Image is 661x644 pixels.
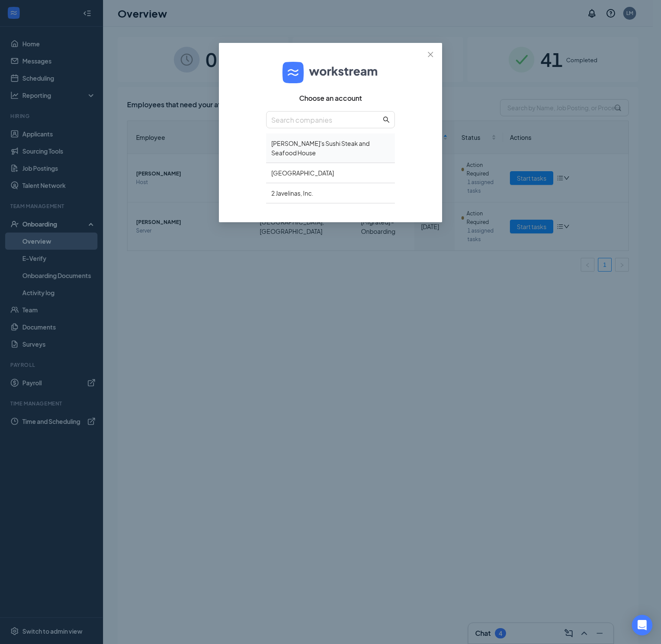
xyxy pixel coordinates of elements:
img: logo [282,62,379,83]
button: Close [419,43,442,66]
span: search [383,116,390,123]
div: Open Intercom Messenger [632,615,652,635]
span: close [427,51,434,58]
div: [PERSON_NAME]'s Sushi Steak and Seafood House [266,133,395,163]
div: 2 Javelinas, Inc. [266,183,395,203]
div: [GEOGRAPHIC_DATA] [266,163,395,183]
span: Choose an account [299,94,362,103]
input: Search companies [271,115,381,125]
